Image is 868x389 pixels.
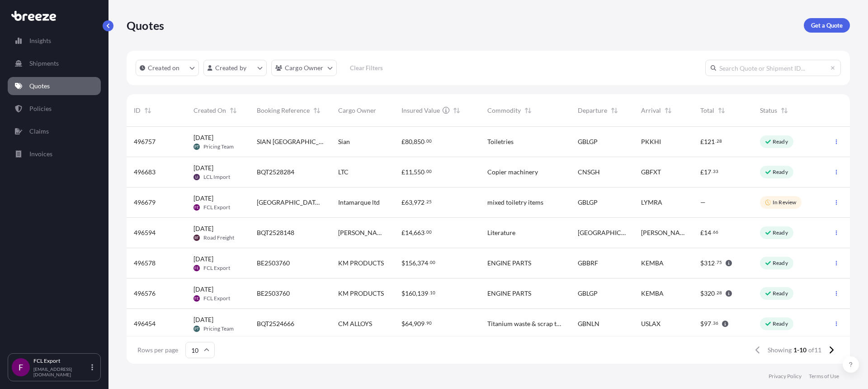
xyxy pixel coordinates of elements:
span: 75 [717,261,722,264]
span: . [425,170,426,173]
span: 156 [405,260,416,266]
span: mixed toiletry items [487,198,543,207]
p: Policies [29,104,52,113]
a: Quotes [8,77,101,95]
span: [PERSON_NAME] Publisher Services [338,228,387,237]
span: , [416,260,417,266]
span: 972 [414,199,425,206]
a: Insights [8,32,101,50]
span: KM PRODUCTS [338,289,384,298]
span: FE [194,294,199,303]
span: FCL Export [203,295,230,302]
span: . [712,231,712,234]
button: Sort [523,105,533,116]
p: Ready [773,138,788,145]
button: Sort [716,105,727,116]
span: , [412,230,414,236]
p: Created on [148,63,180,72]
span: GBLGP [578,289,598,298]
span: KM PRODUCTS [338,259,384,268]
span: £ [401,139,405,145]
span: 66 [713,231,718,234]
p: Invoices [29,149,52,158]
p: Created by [215,63,247,72]
span: 17 [704,169,711,175]
a: Terms of Use [809,373,839,380]
span: RF [194,233,199,242]
span: 496757 [134,137,156,146]
span: . [425,322,426,325]
p: Clear Filters [350,63,383,72]
button: Sort [228,105,239,116]
span: GBLGP [578,198,598,207]
span: [DATE] [193,315,213,324]
span: [DATE] [193,133,213,142]
span: Copier machinery [487,168,538,177]
span: Total [700,106,714,115]
span: Showing [768,346,792,355]
span: Commodity [487,106,521,115]
span: PKKHI [641,137,661,146]
span: [DATE] [193,194,213,203]
span: [DATE] [193,285,213,294]
span: 496578 [134,259,156,268]
span: Status [760,106,777,115]
span: . [425,231,426,234]
span: 10 [430,291,435,294]
span: BQT2528284 [257,168,294,177]
span: BE2503760 [257,289,290,298]
a: Get a Quote [804,18,850,33]
span: FE [194,203,199,212]
span: $ [401,321,405,327]
span: Insured Value [401,106,440,115]
span: $ [700,290,704,297]
span: 496594 [134,228,156,237]
span: GBBRF [578,259,598,268]
span: ENGINE PARTS [487,259,531,268]
span: 80 [405,139,412,145]
span: Arrival [641,106,661,115]
span: 64 [405,321,412,327]
span: £ [700,230,704,236]
span: 160 [405,290,416,297]
span: 00 [426,139,432,143]
button: createdOn Filter options [136,60,199,76]
button: Sort [663,105,674,116]
span: USLAX [641,319,660,328]
span: FE [194,264,199,273]
p: Privacy Policy [769,373,802,380]
p: Quotes [29,82,50,91]
span: Intamarque ltd [338,198,380,207]
span: . [715,139,716,143]
span: 00 [426,231,432,234]
span: Pricing Team [203,325,234,332]
span: [DATE] [193,255,213,264]
span: KEMBA [641,259,664,268]
span: LYMRA [641,198,662,207]
span: . [715,261,716,264]
a: Shipments [8,54,101,72]
span: 496679 [134,198,156,207]
input: Search Quote or Shipment ID... [705,60,841,76]
span: 312 [704,260,715,266]
span: Rows per page [137,346,178,355]
span: 320 [704,290,715,297]
p: Insights [29,36,51,45]
span: Pricing Team [203,143,234,150]
span: , [416,290,417,297]
span: 11 [405,169,412,175]
span: , [412,169,414,175]
button: Sort [609,105,620,116]
span: FCL Export [203,264,230,272]
span: 90 [426,322,432,325]
span: , [412,321,414,327]
span: £ [401,230,405,236]
span: PT [194,324,199,333]
span: $ [700,260,704,266]
a: Invoices [8,145,101,163]
span: GBLGP [578,137,598,146]
span: [PERSON_NAME][GEOGRAPHIC_DATA] [641,228,686,237]
span: . [425,200,426,203]
span: . [429,291,429,294]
